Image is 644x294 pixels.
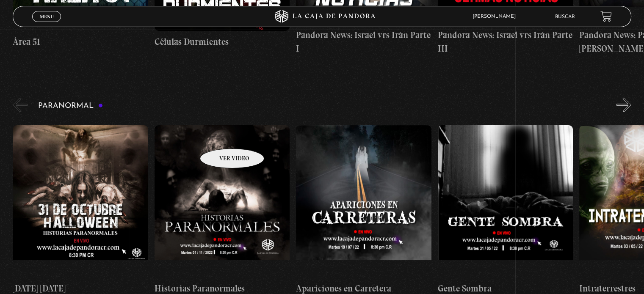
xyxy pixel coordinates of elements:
[555,14,575,19] a: Buscar
[296,28,431,55] h4: Pandora News: Israel vrs Irán Parte I
[40,14,54,19] span: Menu
[468,14,524,19] span: [PERSON_NAME]
[13,35,148,49] h4: Área 51
[616,97,631,112] button: Next
[37,21,57,27] span: Cerrar
[13,97,28,112] button: Previous
[600,11,612,22] a: View your shopping cart
[38,102,103,110] h3: Paranormal
[155,35,290,49] h4: Células Durmientes
[438,28,573,55] h4: Pandora News: Israel vrs Irán Parte III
